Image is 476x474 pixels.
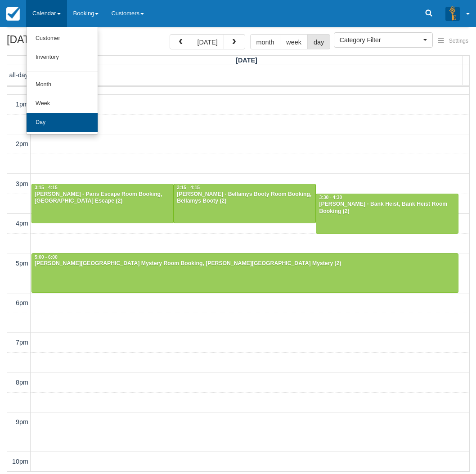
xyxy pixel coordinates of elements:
[16,339,28,346] span: 7pm
[34,260,456,267] div: [PERSON_NAME][GEOGRAPHIC_DATA] Mystery Room Booking, [PERSON_NAME][GEOGRAPHIC_DATA] Mystery (2)
[16,101,28,108] span: 1pm
[16,260,28,267] span: 5pm
[27,113,98,132] a: Day
[316,194,458,233] a: 3:30 - 4:30[PERSON_NAME] - Bank Heist, Bank Heist Room Booking (2)
[35,255,58,260] span: 5:00 - 6:00
[319,201,455,215] div: [PERSON_NAME] - Bank Heist, Bank Heist Room Booking (2)
[12,458,28,465] span: 10pm
[177,185,200,190] span: 3:15 - 4:15
[334,32,433,48] button: Category Filter
[449,38,468,44] span: Settings
[16,180,28,187] span: 3pm
[16,299,28,306] span: 6pm
[176,191,313,205] div: [PERSON_NAME] - Bellamys Booty Room Booking, Bellamys Booty (2)
[6,7,20,21] img: checkfront-main-nav-mini-logo.png
[27,29,98,48] a: Customer
[9,71,28,79] span: all-day
[27,48,98,67] a: Inventory
[319,195,342,200] span: 3:30 - 4:30
[27,75,98,94] a: Month
[16,140,28,147] span: 2pm
[280,34,308,49] button: week
[26,27,98,135] ul: Calendar
[16,220,28,227] span: 4pm
[35,185,58,190] span: 3:15 - 4:15
[433,35,474,48] button: Settings
[27,94,98,113] a: Week
[174,184,316,223] a: 3:15 - 4:15[PERSON_NAME] - Bellamys Booty Room Booking, Bellamys Booty (2)
[16,379,28,386] span: 8pm
[34,191,171,205] div: [PERSON_NAME] - Paris Escape Room Booking, [GEOGRAPHIC_DATA] Escape (2)
[307,34,330,49] button: day
[191,34,224,49] button: [DATE]
[445,6,460,21] img: A3
[31,184,174,223] a: 3:15 - 4:15[PERSON_NAME] - Paris Escape Room Booking, [GEOGRAPHIC_DATA] Escape (2)
[31,253,458,293] a: 5:00 - 6:00[PERSON_NAME][GEOGRAPHIC_DATA] Mystery Room Booking, [PERSON_NAME][GEOGRAPHIC_DATA] My...
[7,34,121,51] h2: [DATE]
[340,35,421,44] span: Category Filter
[236,57,257,64] span: [DATE]
[250,34,281,49] button: month
[16,418,28,425] span: 9pm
